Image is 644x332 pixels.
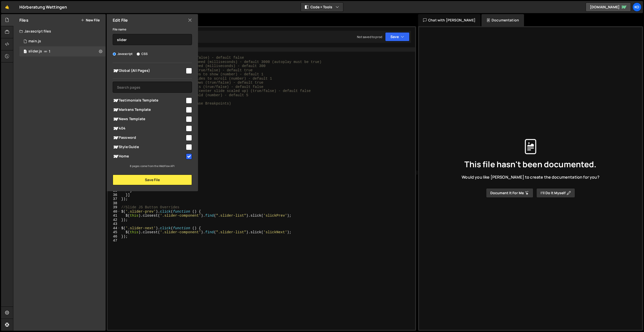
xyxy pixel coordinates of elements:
div: 36 [108,193,120,197]
input: Search pages [113,82,192,93]
div: Chat with [PERSON_NAME] [418,14,480,26]
a: KO [632,3,641,12]
div: 39 [108,205,120,210]
div: Javascript files [13,26,106,36]
h2: Files [19,17,28,23]
div: 41 [108,214,120,218]
div: 43 [108,222,120,226]
span: Home [113,153,185,159]
div: main.js [28,39,41,44]
span: Testimonials Template [113,97,185,104]
div: slider.js [28,49,42,54]
span: Password [113,135,185,141]
a: [DOMAIN_NAME] [586,3,631,12]
button: I’ll do it myself [536,188,575,198]
input: Javascript [113,52,116,56]
div: 42 [108,218,120,222]
span: Markens Template [113,107,185,113]
a: 🤙 [1,1,13,13]
div: 46 [108,235,120,239]
button: Document it for me [486,188,533,198]
div: Hörberatung Wettingen [19,4,67,10]
span: Style Guide [113,144,185,150]
div: 37 [108,197,120,201]
div: 47 [108,239,120,243]
input: CSS [137,52,140,56]
div: 16629/45301.js [19,46,106,56]
div: Not saved to prod [357,35,382,39]
span: 404 [113,125,185,131]
span: Global (All Pages) [113,68,185,74]
button: Save File [113,175,192,185]
span: 1 [24,50,27,54]
div: 38 [108,201,120,206]
div: Documentation [481,14,524,26]
div: 44 [108,226,120,230]
small: 8 pages come from the Webflow API [130,164,175,168]
label: CSS [137,51,148,56]
div: 16629/45300.js [19,36,106,46]
button: New File [81,18,100,22]
span: Would you like [PERSON_NAME] to create the documentation for you? [462,174,599,180]
span: This file hasn't been documented. [464,160,596,168]
h2: Edit File [113,17,128,23]
button: Code + Tools [301,3,343,12]
span: 1 [49,49,50,53]
div: 40 [108,210,120,214]
div: 45 [108,230,120,235]
span: News Template [113,116,185,122]
button: Save [385,32,410,41]
label: File name [113,27,126,32]
label: Javascript [113,51,133,56]
input: Name [113,34,192,45]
